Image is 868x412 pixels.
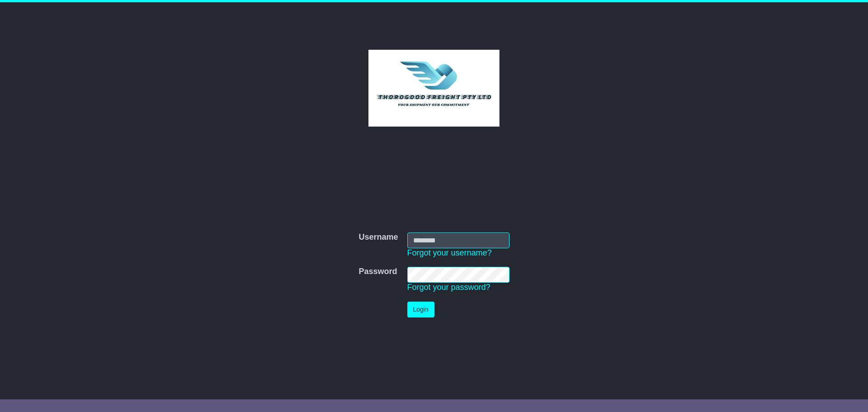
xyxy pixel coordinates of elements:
[368,50,500,127] img: Thorogood Freight Pty Ltd
[407,283,491,292] a: Forgot your password?
[407,302,434,317] button: Login
[359,267,397,277] label: Password
[407,248,492,257] a: Forgot your username?
[359,232,398,242] label: Username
